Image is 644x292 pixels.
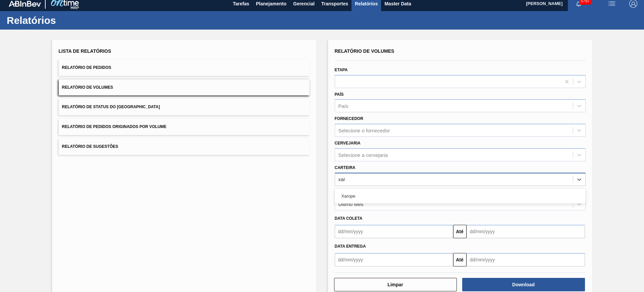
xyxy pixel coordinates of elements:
[467,253,585,266] input: dd/mm/yyyy
[335,92,344,97] label: País
[9,1,41,7] img: TNhmsLtSVTkK8tSr43FrP2fwEKptu5GPRR3wAAAABJRU5ErkJggg==
[59,119,310,135] button: Relatório de Pedidos Originados por Volume
[335,141,361,145] label: Cervejaria
[59,79,310,96] button: Relatório de Volumes
[335,244,366,249] span: Data entrega
[62,124,167,129] span: Relatório de Pedidos Originados por Volume
[338,201,364,207] div: Último Mês
[62,144,118,149] span: Relatório de Sugestões
[467,225,585,238] input: dd/mm/yyyy
[59,48,111,54] span: Lista de Relatórios
[453,253,467,266] button: Até
[7,16,126,24] h1: Relatórios
[62,105,160,109] span: Relatório de Status do [GEOGRAPHIC_DATA]
[335,165,356,170] label: Carteira
[338,128,390,133] div: Selecione o fornecedor
[59,138,310,155] button: Relatório de Sugestões
[59,59,310,76] button: Relatório de Pedidos
[335,48,394,54] span: Relatório de Volumes
[335,116,363,121] label: Fornecedor
[334,278,457,291] button: Limpar
[59,99,310,115] button: Relatório de Status do [GEOGRAPHIC_DATA]
[62,65,111,70] span: Relatório de Pedidos
[338,152,388,158] div: Selecione a cervejaria
[335,190,586,202] div: Xarope
[335,225,453,238] input: dd/mm/yyyy
[335,253,453,266] input: dd/mm/yyyy
[335,216,363,221] span: Data coleta
[453,225,467,238] button: Até
[462,278,585,291] button: Download
[335,68,348,72] label: Etapa
[62,85,113,90] span: Relatório de Volumes
[338,103,348,109] div: País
